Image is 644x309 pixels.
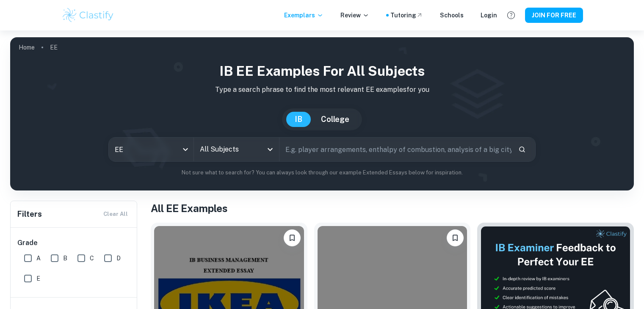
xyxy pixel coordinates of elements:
[151,201,634,216] h1: All EE Examples
[481,11,497,20] a: Login
[50,43,58,52] p: EE
[284,11,323,20] p: Exemplars
[17,61,627,81] h1: IB EE examples for all subjects
[10,37,634,190] img: profile cover
[90,254,94,263] span: C
[312,112,358,127] button: College
[36,254,41,263] span: A
[17,208,42,220] h6: Filters
[109,138,193,161] div: EE
[284,229,301,246] button: Please log in to bookmark exemplars
[17,85,627,95] p: Type a search phrase to find the most relevant EE examples for you
[504,8,518,22] button: Help and Feedback
[440,11,464,20] a: Schools
[19,41,35,53] a: Home
[447,229,464,246] button: Please log in to bookmark exemplars
[340,11,369,20] p: Review
[17,168,627,177] p: Not sure what to search for? You can always look through our example Extended Essays below for in...
[525,8,583,23] button: JOIN FOR FREE
[264,143,276,155] button: Open
[279,138,511,161] input: E.g. player arrangements, enthalpy of combustion, analysis of a big city...
[116,254,121,263] span: D
[286,112,311,127] button: IB
[63,254,67,263] span: B
[61,7,115,24] img: Clastify logo
[515,142,529,157] button: Search
[36,274,40,283] span: E
[390,11,423,20] a: Tutoring
[17,238,131,248] h6: Grade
